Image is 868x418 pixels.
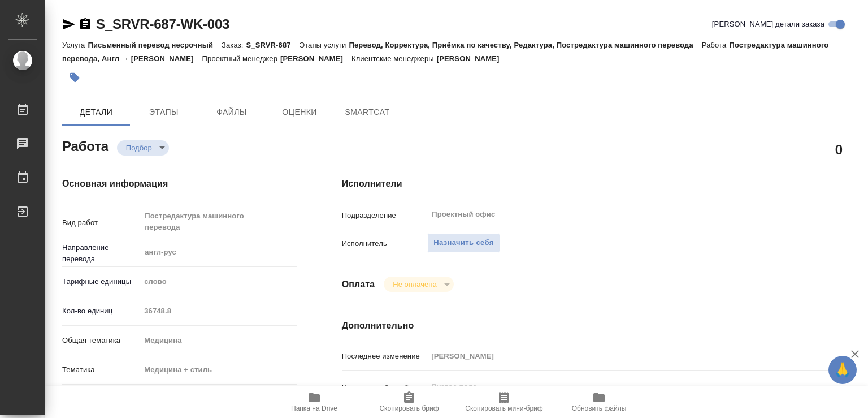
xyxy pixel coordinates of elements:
button: Назначить себя [427,233,500,253]
h2: Работа [62,135,108,156]
span: 🙏 [833,358,852,382]
p: Заказ: [222,41,246,49]
p: Работа [702,41,730,49]
p: Направление перевода [62,242,140,265]
p: Услуга [62,41,88,49]
h4: Исполнители [342,177,856,191]
button: Скопировать бриф [362,386,457,418]
button: Папка на Drive [267,386,362,418]
h4: Основная информация [62,177,297,191]
button: Скопировать ссылку для ЯМессенджера [62,18,76,31]
p: Проектный менеджер [202,54,280,63]
p: Клиентские менеджеры [351,54,437,63]
p: S_SRVR-687 [246,41,299,49]
span: Назначить себя [433,236,493,249]
button: Обновить файлы [552,386,646,418]
span: [PERSON_NAME] детали заказа [712,19,824,30]
p: Письменный перевод несрочный [88,41,222,49]
p: Последнее изменение [342,351,428,362]
p: Тематика [62,364,140,376]
button: 🙏 [828,356,857,384]
span: Скопировать бриф [379,404,439,412]
p: Подразделение [342,210,428,221]
span: Файлы [205,105,259,119]
span: Скопировать мини-бриф [465,404,542,412]
span: Папка на Drive [291,404,337,412]
div: Подбор [117,140,169,156]
p: Исполнитель [342,238,428,249]
span: Обновить файлы [572,404,627,412]
span: Оценки [272,105,327,119]
h4: Оплата [342,278,375,291]
p: Комментарий к работе [342,382,428,394]
button: Подбор [123,143,155,153]
button: Скопировать мини-бриф [457,386,552,418]
div: слово [140,272,296,291]
div: Медицина [140,331,296,350]
span: Этапы [137,105,191,119]
a: S_SRVR-687-WK-003 [96,16,229,32]
h4: Дополнительно [342,319,856,333]
p: Общая тематика [62,335,140,346]
p: Тарифные единицы [62,276,140,287]
button: Скопировать ссылку [79,18,92,31]
p: Вид работ [62,217,140,229]
p: [PERSON_NAME] [437,54,508,63]
button: Не оплачена [389,279,440,289]
p: Перевод, Корректура, Приёмка по качеству, Редактура, Постредактура машинного перевода [349,41,701,49]
button: Добавить тэг [62,65,87,90]
p: Этапы услуги [300,41,349,49]
input: Пустое поле [427,348,813,364]
p: Кол-во единиц [62,305,140,317]
span: SmartCat [340,105,394,119]
input: Пустое поле [140,303,296,319]
div: Подбор [384,277,453,292]
div: Медицина + стиль [140,360,296,380]
span: Детали [69,105,123,119]
h2: 0 [835,140,843,159]
p: [PERSON_NAME] [280,54,351,63]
